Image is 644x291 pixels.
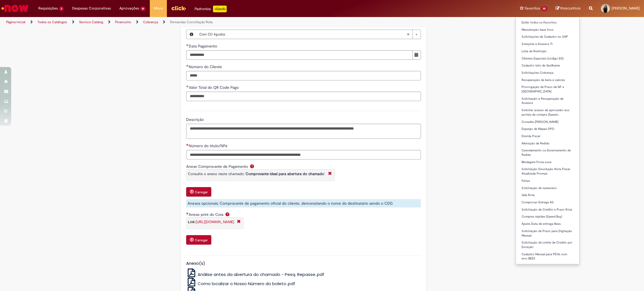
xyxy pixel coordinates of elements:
span: 55 [541,6,547,11]
h5: Anexo(s) [186,261,421,266]
span: Aprovações [119,6,139,11]
a: Solicitar acesso de aprovador aos portais de compra (Speed… [516,107,579,118]
img: ServiceNow [1,3,29,14]
span: Despesas Corporativas [72,6,111,11]
span: Consulte o anexo neste chamado ' '. [188,171,325,176]
a: Expurgo de Mapas SPO [516,126,579,132]
a: Cancelamento ou Encerramento de Pedido [516,147,579,158]
a: Compras rápidas (Speed Buy) [516,214,579,220]
span: Análise antes da abertura do chamado - Pesq. Repasse..pdf [198,271,324,277]
a: Lista de Restrição [516,48,579,54]
span: Data Pagamento [189,44,218,49]
input: Número do título/NFe [186,150,421,159]
span: Como localizar o Nosso Número do boleto..pdf [198,281,295,287]
small: Carregar [195,190,208,194]
button: Mostrar calendário para Data Pagamento [412,50,421,60]
small: Carregar [195,238,208,242]
a: Prorrogação de Prazo de NF e [GEOGRAPHIC_DATA] [516,84,579,94]
a: Como localizar o Nosso Número do boleto..pdf [186,281,295,287]
span: Descrição [186,117,205,122]
a: Soluções e Acessos TI [516,41,579,47]
a: Solicitação Devolução Nota Fiscal Atualizada Promax [516,166,579,176]
a: Solicitação de Prazo para Digitação Manual [516,228,579,238]
span: Obrigatório Preenchido [186,44,189,46]
abbr: Limpar campo Nome do CDD [404,30,412,39]
span: Necessários [186,212,189,214]
button: Carregar anexo de Anexo print do Cora Required [186,235,211,245]
span: Valor Total do QR Code Pago [189,85,240,90]
input: Data Pagamento 26 August 2025 Tuesday [186,50,413,60]
a: Solicitação de Limite de Credito por Exceção [516,240,579,250]
input: Valor Total do QR Code Pago [186,92,421,101]
a: Solicitação e Recuperação de Acessos [516,96,579,106]
span: Anexo Comprovante de Pagamento [186,164,249,169]
a: Rascunhos [556,6,581,11]
span: Ajuda para Anexo print do Cora [224,212,231,216]
a: Exibir todos os Favoritos [516,20,579,26]
a: Cadastro Manual para PDVs com erro BEES [516,251,579,262]
div: Anexos opcionais: Comprovante de pagamento oficial do cliente, demonstrando o nome do destinatári... [186,199,421,207]
span: Com CD Agudos [199,30,407,39]
span: Número do Cliente [189,64,223,69]
a: Service Catalog [79,20,103,24]
i: Fechar More information Por question_anexo_pix [327,171,333,177]
a: Consulta [PERSON_NAME] [516,119,579,125]
span: Número do título/NFe [189,143,229,148]
span: 14 [140,6,146,11]
span: Link [188,220,195,224]
span: Requisições [38,6,58,11]
a: Demandas Conciliação Rota [170,20,212,24]
a: Manutenção base foco [516,27,579,33]
span: Nome do CDD [189,23,216,28]
span: Obrigatório Preenchido [186,85,189,87]
button: Nome do CDD, Visualizar este registro Com CD Agudos [186,30,196,39]
a: Cadastro Manual para PDVs com erro BEES [516,263,579,273]
span: Obrigatório Preenchido [186,65,189,67]
a: Solicitação de Crédito e Prazo Rota [516,207,579,213]
a: Clientes Especiais (código EG) [516,56,579,62]
span: 3 [59,6,64,11]
span: Favoritos [525,6,540,11]
a: Página inicial [6,20,25,24]
a: [URL][DOMAIN_NAME] [196,220,234,224]
a: Solicitações de Cadastro no SAP [516,34,579,40]
span: Ajuda para Anexo Comprovante de Pagamento [249,164,255,168]
a: Solicitações Cobrança [516,70,579,76]
a: Cobrança [143,20,158,24]
a: Cadastro teto de Vasilhame [516,63,579,69]
button: Carregar anexo de Anexo Comprovante de Pagamento [186,187,211,197]
a: Análise antes da abertura do chamado - Pesq. Repasse..pdf [186,271,325,277]
input: Número do Cliente [186,71,421,80]
a: Solicitação de numerário [516,185,579,191]
textarea: Descrição [186,124,421,139]
a: Ajuste Data de entrega Bees [516,221,579,227]
a: Férias [516,178,579,184]
i: Fechar More information Por question_anexar_o_print_do_hercules [236,219,242,225]
span: Rascunhos [560,6,581,11]
strong: Comprovante ideal para abertura do chamado [246,171,324,176]
img: click_logo_yellow_360x200.png [171,4,186,12]
a: Alteração de Pedido [516,140,579,147]
span: Anexo print do Cora [189,212,224,217]
a: Recuperação de bens e valores [516,77,579,83]
a: Blindagem Frota Leve [516,159,579,165]
span: More [154,6,163,11]
a: Vale Rota [516,192,579,198]
a: Comprovar Entrega AS [516,199,579,206]
div: Padroniza [195,6,227,12]
a: Todos os Catálogos [37,20,67,24]
p: +GenAi [213,6,227,12]
span: [PERSON_NAME] [612,6,640,11]
span: Necessários [186,144,189,146]
a: Financeiro [115,20,131,24]
ul: Favoritos [516,17,579,264]
ul: Trilhas de página [4,17,425,27]
a: Com CD AgudosLimpar campo Nome do CDD [196,30,421,39]
a: Dúvida Fiscal [516,133,579,139]
span: : [188,220,234,224]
